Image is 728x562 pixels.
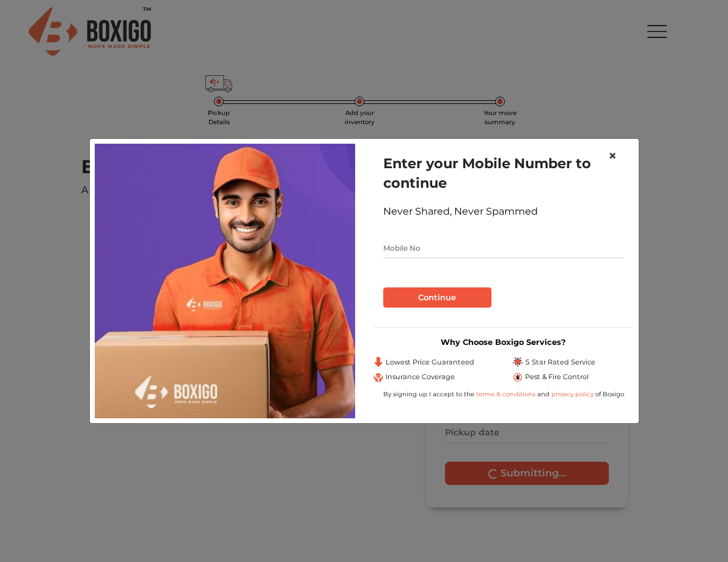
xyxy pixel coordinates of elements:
[386,372,455,382] span: Insurance Coverage
[550,390,595,398] a: privacy policy
[383,153,624,193] h1: Enter your Mobile Number to continue
[476,390,537,398] a: terms & conditions
[383,204,624,219] div: Never Shared, Never Spammed
[525,357,595,368] span: 5 Star Rated Service
[373,390,634,399] div: By signing up I accept to the and of Boxigo
[386,357,474,368] span: Lowest Price Guaranteed
[598,139,627,173] button: Close
[95,144,355,418] img: storage-img
[525,372,589,382] span: Pest & Fire Control
[383,287,491,308] button: Continue
[383,238,624,258] input: Mobile No
[608,147,617,165] span: ×
[373,338,634,347] h3: Why Choose Boxigo Services?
